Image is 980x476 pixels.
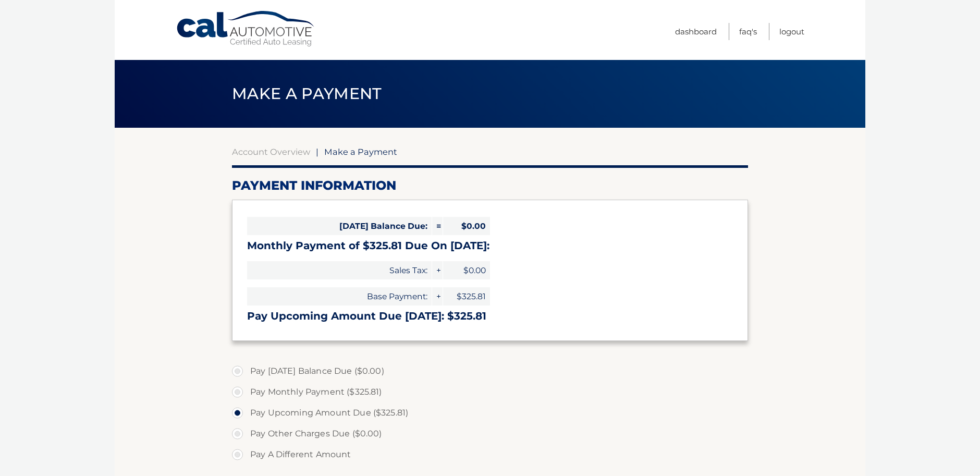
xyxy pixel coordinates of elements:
span: Base Payment: [247,287,432,306]
a: Dashboard [675,23,717,40]
label: Pay [DATE] Balance Due ($0.00) [232,361,748,382]
span: $325.81 [443,287,490,306]
span: $0.00 [443,217,490,235]
span: + [432,261,443,279]
span: Make a Payment [324,147,397,157]
span: | [316,147,318,157]
span: + [432,287,443,306]
label: Pay Monthly Payment ($325.81) [232,382,748,402]
h2: Payment Information [232,178,748,193]
label: Pay A Different Amount [232,444,748,465]
a: Cal Automotive [176,10,316,47]
span: [DATE] Balance Due: [247,217,432,235]
label: Pay Other Charges Due ($0.00) [232,423,748,444]
label: Pay Upcoming Amount Due ($325.81) [232,402,748,423]
h3: Pay Upcoming Amount Due [DATE]: $325.81 [247,310,733,323]
span: = [432,217,443,235]
span: Sales Tax: [247,261,432,279]
a: Account Overview [232,147,310,157]
a: Logout [779,23,804,40]
a: FAQ's [739,23,757,40]
h3: Monthly Payment of $325.81 Due On [DATE]: [247,239,733,252]
span: $0.00 [443,261,490,279]
span: Make a Payment [232,84,382,103]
